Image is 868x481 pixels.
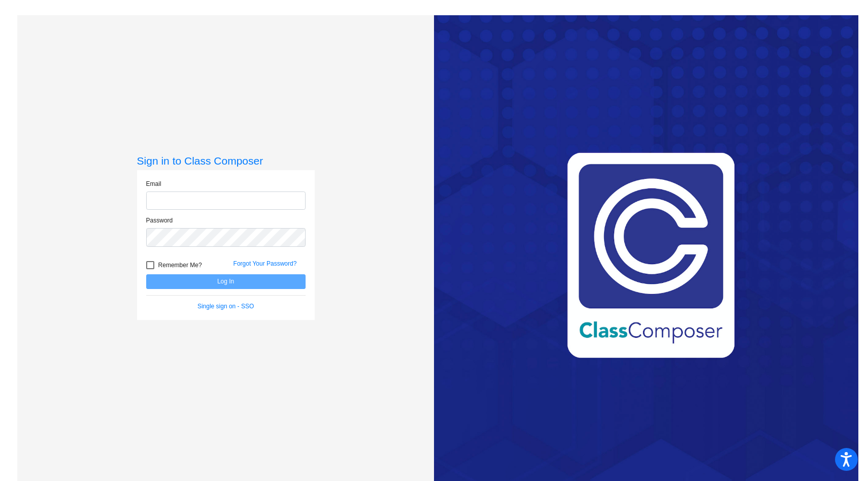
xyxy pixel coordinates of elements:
label: Password [146,216,173,225]
span: Remember Me? [158,259,202,271]
label: Email [146,179,161,188]
a: Single sign on - SSO [197,303,254,310]
a: Forgot Your Password? [233,260,297,267]
button: Log In [146,274,306,289]
h3: Sign in to Class Composer [137,154,315,167]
